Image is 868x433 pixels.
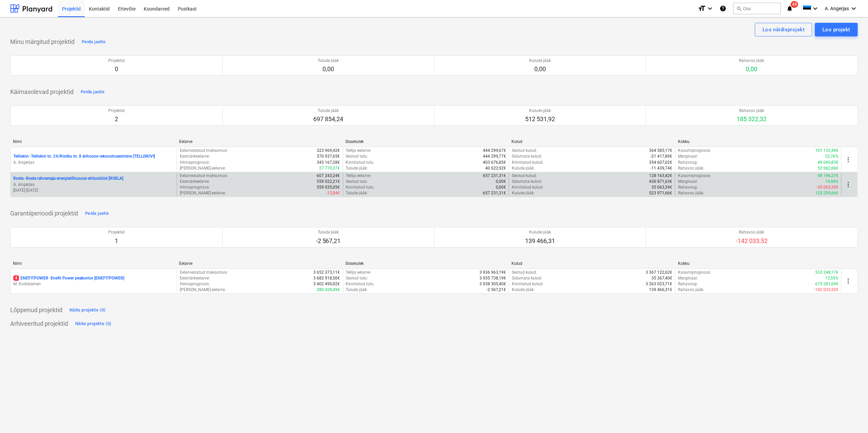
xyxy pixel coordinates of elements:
[345,139,506,144] div: Sissetulek
[649,190,672,196] p: 523 971,66€
[755,23,812,36] button: Loo näidisprojekt
[512,154,542,159] p: Sidumata kulud :
[317,148,340,154] p: 323 969,42€
[13,176,174,193] div: Roela -Roela rahvamaja energiatõhususe ehitustööd [ROELA]A. Angerjas[DATE]-[DATE]
[646,281,672,287] p: 3 263 023,71€
[512,287,535,293] p: Kulude jääk :
[512,160,543,165] p: Kinnitatud kulud :
[525,237,555,245] p: 139 466,31
[815,148,838,154] p: 101 132,49€
[678,190,704,196] p: Rahavoo jääk :
[739,65,764,73] p: 0,00
[180,160,210,165] p: Hinnaprognoos :
[180,173,228,179] p: Eelarvestatud maksumus :
[649,287,672,293] p: 139 466,31€
[68,305,108,316] button: Näita projekte (0)
[512,270,537,275] p: Seotud kulud :
[10,320,68,328] p: Arhiveeritud projektid
[512,165,535,171] p: Kulude jääk :
[180,148,228,154] p: Eelarvestatud maksumus :
[13,275,124,281] p: ENEFITPOWER - Enefit Power peakontor [ENEFITPOWER]
[844,180,852,189] span: more_vert
[318,58,339,64] p: Tulude jääk
[815,23,858,36] button: Loo projekt
[678,179,698,185] p: Marginaal :
[649,148,672,154] p: 364 585,17€
[525,229,555,235] p: Kulude jääk
[346,281,375,287] p: Kinnitatud tulu :
[512,275,542,281] p: Sidumata kulud :
[180,154,210,159] p: Eesmärkeelarve :
[649,179,672,185] p: 430 871,63€
[319,165,340,171] p: 27 770,37€
[850,4,858,13] i: keyboard_arrow_down
[108,229,125,235] p: Projektid
[83,208,111,219] button: Peida jaotis
[720,4,726,13] i: Abikeskus
[69,306,106,314] div: Näita projekte (0)
[733,3,781,14] button: Otsi
[825,179,838,185] p: 14,94%
[512,261,673,266] div: Kulud
[698,4,706,13] i: format_size
[678,287,704,293] p: Rahavoo jääk :
[483,190,506,196] p: 657 231,31€
[678,160,698,165] p: Rahavoog :
[346,154,368,159] p: Seotud tulu :
[346,165,368,171] p: Tulude jääk :
[512,179,542,185] p: Sidumata kulud :
[79,86,106,97] button: Peida jaotis
[678,148,711,154] p: Kasumiprognoos :
[317,185,340,190] p: 559 035,05€
[180,179,210,185] p: Eesmärkeelarve :
[13,182,174,188] p: A. Angerjas
[529,58,551,64] p: Kulude jääk
[346,185,375,190] p: Kinnitatud tulu :
[678,185,698,190] p: Rahavoog :
[10,209,78,218] p: Garantiiperioodi projektid
[82,38,106,46] div: Peida jaotis
[180,275,210,281] p: Eesmärkeelarve :
[80,36,107,47] button: Peida jaotis
[818,173,838,179] p: 98 196,27€
[706,4,714,13] i: keyboard_arrow_down
[317,287,340,293] p: 280 428,49€
[108,65,125,73] p: 0
[512,190,535,196] p: Kulude jääk :
[650,165,672,171] p: -11 439,74€
[346,270,372,275] p: Tellija eelarve :
[180,185,210,190] p: Hinnaprognoos :
[678,173,711,179] p: Kasumiprognoos :
[791,1,798,8] span: 45
[10,88,74,96] p: Käimasolevad projektid
[815,270,838,275] p: 533 248,17€
[512,185,543,190] p: Kinnitatud kulud :
[818,160,838,165] p: 49 069,83€
[316,229,341,235] p: Tulude jääk
[736,6,742,11] span: search
[487,287,506,293] p: -2 567,21€
[108,108,125,114] p: Projektid
[525,108,555,114] p: Kulude jääk
[346,173,372,179] p: Tellija eelarve :
[737,115,767,123] p: 185 322,32
[844,156,852,164] span: more_vert
[483,148,506,154] p: 444 299,67€
[529,65,551,73] p: 0,00
[678,139,839,144] div: Kokku
[825,6,849,11] span: A. Angerjas
[646,270,672,275] p: 3 367 122,62€
[13,188,174,193] p: [DATE] - [DATE]
[479,275,506,281] p: 3 935 738,19€
[678,281,698,287] p: Rahavoog :
[496,185,506,190] p: 0,00€
[314,275,340,281] p: 3 682 918,50€
[649,160,672,165] p: 354 607,02€
[179,139,340,144] div: Eelarve
[814,287,838,293] p: -142 033,52€
[179,261,340,266] div: Eelarve
[13,139,174,144] div: Nimi
[313,108,343,114] p: Tulude jääk
[13,154,155,159] p: Telliskivi - Telliskivi tn. 24/Ristiku tn. 8 ärihoone rekonstrueerimine [TELLISKIVI]
[85,210,109,218] div: Peida jaotis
